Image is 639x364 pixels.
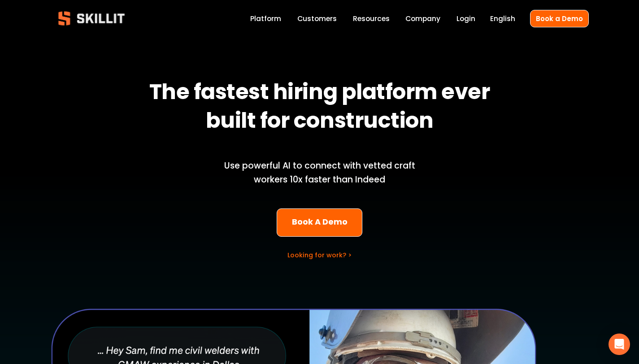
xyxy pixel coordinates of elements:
a: Book a Demo [530,10,589,27]
p: Use powerful AI to connect with vetted craft workers 10x faster than Indeed [209,159,430,186]
a: Platform [250,13,281,25]
strong: The fastest hiring platform ever built for construction [149,75,494,141]
a: Company [405,13,440,25]
div: Open Intercom Messenger [609,334,630,355]
a: Book A Demo [277,208,362,237]
a: Login [456,13,475,25]
a: folder dropdown [353,13,390,25]
img: Skillit [51,5,132,32]
span: Resources [353,13,390,24]
a: Customers [297,13,337,25]
span: English [490,13,515,24]
a: Looking for work? > [287,251,352,260]
div: language picker [490,13,515,25]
